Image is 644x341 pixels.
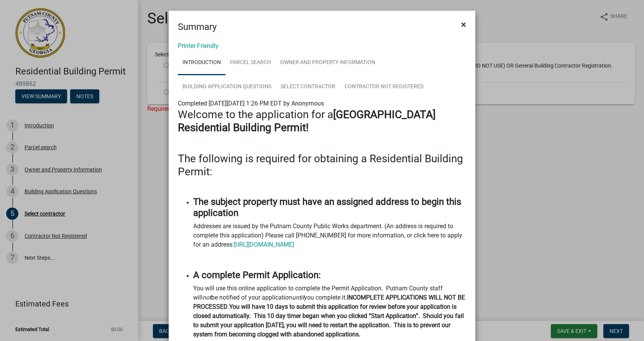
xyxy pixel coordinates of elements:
i: until [292,294,304,301]
strong: The subject property must have an assigned address to begin this application [193,196,461,218]
strong: [GEOGRAPHIC_DATA] Residential Building Permit! [178,108,435,134]
a: Contractor Not Registered [340,75,428,99]
a: Select contractor [276,75,340,99]
a: Parcel search [225,51,276,75]
i: not [202,294,211,301]
h4: Summary [178,20,217,34]
a: Owner and Property Information [276,51,380,75]
a: [URL][DOMAIN_NAME] [234,241,294,248]
h3: Welcome to the application for a [178,108,466,134]
span: × [461,19,466,30]
p: You will use this online application to complete the Permit Application. Putnam County staff will... [193,284,466,339]
p: Addresses are issued by the Putnam County Public Works department. (An address is required to com... [193,222,466,249]
span: Completed [DATE][DATE] 1:26 PM EDT by Anonymous [178,100,324,107]
strong: INCOMPLETE APPLICATIONS WILL NOT BE PROCESSED [193,294,465,310]
strong: You will have 10 days to submit this application for review before your application is closed aut... [193,303,464,338]
button: Close [455,14,472,35]
h3: The following is required for obtaining a Residential Building Permit: [178,152,466,178]
a: Building Application Questions [178,75,276,99]
a: Introduction [178,51,225,75]
strong: A complete Permit Application: [193,270,321,280]
a: Printer Friendly [178,42,219,49]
